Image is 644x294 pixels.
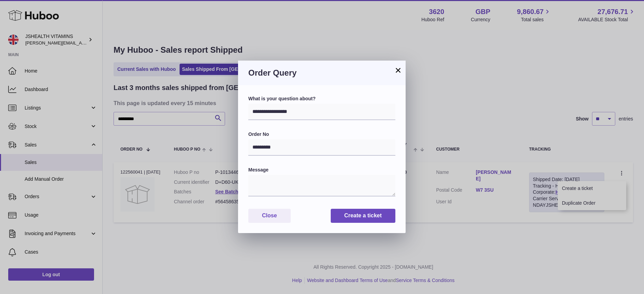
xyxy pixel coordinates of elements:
[331,209,395,223] button: Create a ticket
[248,167,395,173] label: Message
[248,209,291,223] button: Close
[248,95,395,102] label: What is your question about?
[248,131,395,138] label: Order No
[248,67,395,78] h3: Order Query
[394,66,402,74] button: ×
